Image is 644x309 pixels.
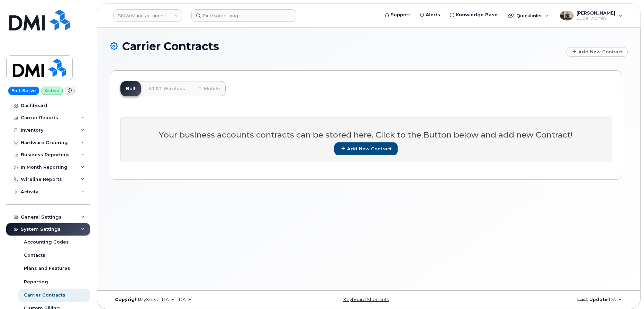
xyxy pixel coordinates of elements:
a: T-Mobile [193,81,226,96]
a: Keyboard Shortcuts [343,297,389,302]
button: Add New Contract [334,142,398,155]
a: AT&T Wireless [143,81,191,96]
a: Bell [120,81,141,96]
div: [DATE] [455,297,628,302]
strong: Copyright [115,297,140,302]
h3: Your business accounts contracts can be stored here. Click to the Button below and add new Contract! [127,131,605,139]
h1: Carrier Contracts [110,40,563,52]
iframe: Messenger Launcher [614,279,639,304]
strong: Last Update [577,297,608,302]
button: Add New Contract [566,47,628,57]
div: MyServe [DATE]–[DATE] [110,297,282,302]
